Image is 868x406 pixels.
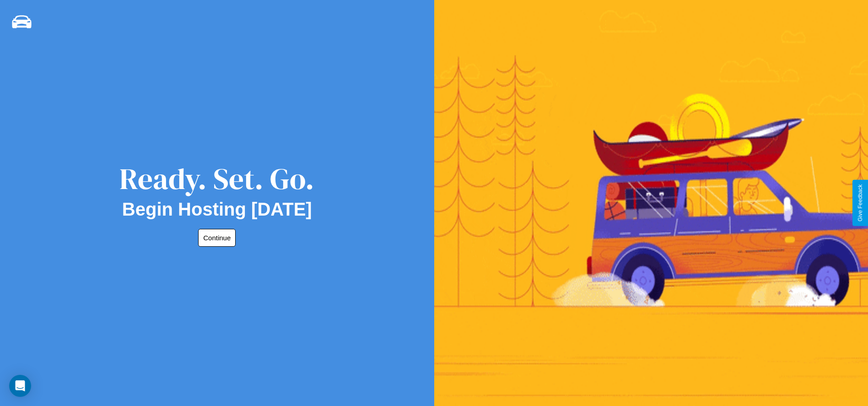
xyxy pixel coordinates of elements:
div: Give Feedback [857,184,863,222]
h2: Begin Hosting [DATE] [122,199,312,220]
div: Open Intercom Messenger [9,375,31,397]
button: Continue [198,229,236,247]
div: Ready. Set. Go. [119,158,314,199]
